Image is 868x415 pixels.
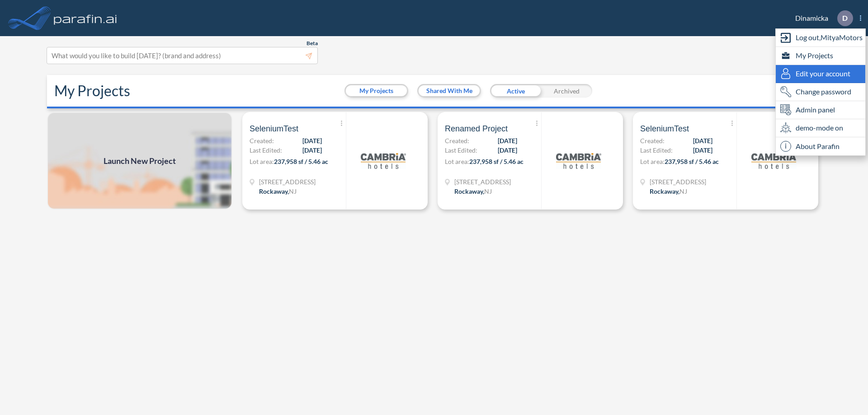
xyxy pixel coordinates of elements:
[776,101,865,119] div: Admin panel
[259,177,316,187] span: 321 Mt Hope Ave
[796,104,835,115] span: Admin panel
[289,187,297,195] span: NJ
[693,145,712,155] span: [DATE]
[679,187,687,195] span: NJ
[650,187,687,196] div: Rockaway, NJ
[259,187,289,195] span: Rockaway ,
[47,112,232,210] img: add
[796,32,863,43] span: Log out, MityaMotors
[250,145,282,155] span: Last Edited:
[454,177,511,187] span: 321 Mt Hope Ave
[650,187,679,195] span: Rockaway ,
[776,65,865,83] div: Edit user
[54,82,130,99] h2: My Projects
[640,136,665,145] span: Created:
[796,122,843,133] span: demo-mode on
[52,9,119,27] img: logo
[361,138,406,183] img: logo
[259,187,297,196] div: Rockaway, NJ
[302,136,322,145] span: [DATE]
[302,145,322,155] span: [DATE]
[640,158,665,165] span: Lot area:
[782,10,861,26] div: Dinamicka
[250,123,298,134] span: SeleniumTest
[445,123,508,134] span: Renamed Project
[640,123,689,134] span: SeleniumTest
[780,141,791,152] span: i
[445,158,469,165] span: Lot area:
[796,86,851,97] span: Change password
[454,187,492,196] div: Rockaway, NJ
[776,119,865,137] div: demo-mode on
[665,158,719,165] span: 237,958 sf / 5.46 ac
[776,29,865,47] div: Log out
[776,83,865,101] div: Change password
[104,155,176,167] span: Launch New Project
[445,136,469,145] span: Created:
[307,40,318,47] span: Beta
[498,145,517,155] span: [DATE]
[346,85,407,96] button: My Projects
[776,137,865,155] div: About Parafin
[250,158,274,165] span: Lot area:
[469,158,524,165] span: 237,958 sf / 5.46 ac
[445,145,477,155] span: Last Edited:
[776,47,865,65] div: My Projects
[250,136,274,145] span: Created:
[751,138,797,183] img: logo
[498,136,517,145] span: [DATE]
[484,187,492,195] span: NJ
[419,85,480,96] button: Shared With Me
[490,84,541,98] div: Active
[556,138,601,183] img: logo
[796,141,840,152] span: About Parafin
[454,187,484,195] span: Rockaway ,
[541,84,592,98] div: Archived
[693,136,712,145] span: [DATE]
[47,112,232,210] a: Launch New Project
[796,68,850,79] span: Edit your account
[796,50,833,61] span: My Projects
[274,158,328,165] span: 237,958 sf / 5.46 ac
[640,145,673,155] span: Last Edited:
[842,14,848,22] p: D
[650,177,706,187] span: 321 Mt Hope Ave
